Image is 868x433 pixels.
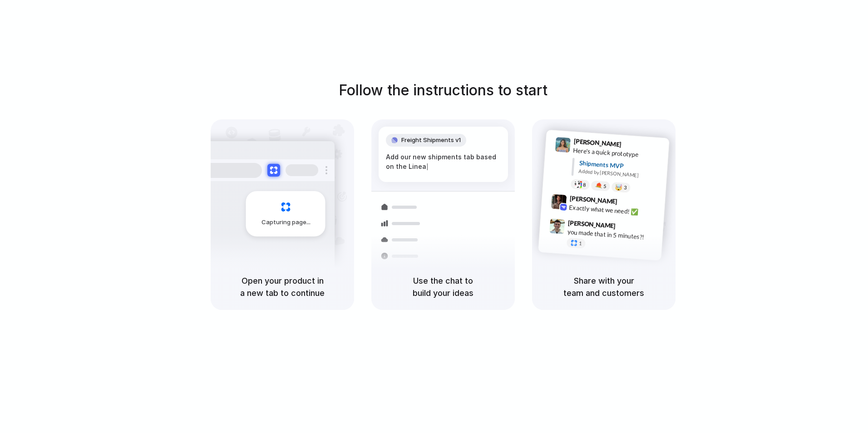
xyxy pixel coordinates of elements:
[401,136,461,145] span: Freight Shipments v1
[615,184,623,191] div: 🤯
[567,227,658,243] div: you made that in 5 minutes?!
[543,275,665,299] h5: Share with your team and customers
[568,218,616,231] span: [PERSON_NAME]
[222,275,343,299] h5: Open your product in a new tab to continue
[569,203,660,218] div: Exactly what we need! ✅
[426,163,429,170] span: |
[573,146,664,161] div: Here's a quick prototype
[579,241,582,246] span: 1
[386,152,501,172] div: Add our new shipments tab based on the Linea
[620,198,639,209] span: 9:42 AM
[624,185,627,190] span: 3
[382,275,504,299] h5: Use the chat to build your ideas
[578,167,662,181] div: Added by [PERSON_NAME]
[579,158,663,173] div: Shipments MVP
[261,218,312,227] span: Capturing page
[583,182,586,187] span: 8
[618,222,637,233] span: 9:47 AM
[569,193,617,207] span: [PERSON_NAME]
[603,184,607,189] span: 5
[573,136,621,149] span: [PERSON_NAME]
[339,79,547,101] h1: Follow the instructions to start
[624,141,643,152] span: 9:41 AM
